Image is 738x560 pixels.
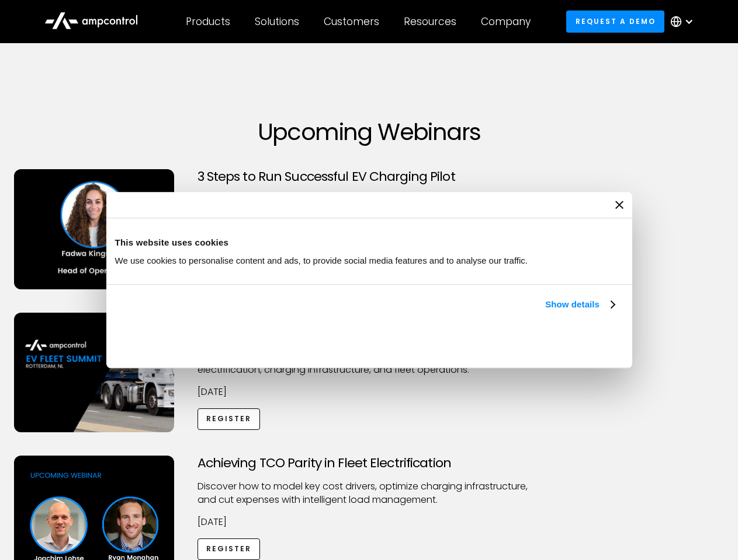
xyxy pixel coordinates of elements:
[198,480,541,506] p: Discover how to model key cost drivers, optimize charging infrastructure, and cut expenses with i...
[324,15,379,28] div: Customers
[198,538,261,560] a: Register
[186,15,230,28] div: Products
[255,15,299,28] div: Solutions
[198,169,541,184] h3: 3 Steps to Run Successful EV Charging Pilot
[615,201,623,209] button: Close banner
[404,15,456,28] div: Resources
[451,325,619,359] button: Okay
[115,256,528,265] span: We use cookies to personalise content and ads, to provide social media features and to analyse ou...
[198,456,541,471] h3: Achieving TCO Parity in Fleet Electrification
[115,236,623,250] div: This website uses cookies
[481,15,531,28] div: Company
[14,118,725,146] h1: Upcoming Webinars
[566,10,664,32] a: Request a demo
[545,297,614,311] a: Show details
[198,386,541,398] p: [DATE]
[198,516,541,528] p: [DATE]
[198,408,261,430] a: Register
